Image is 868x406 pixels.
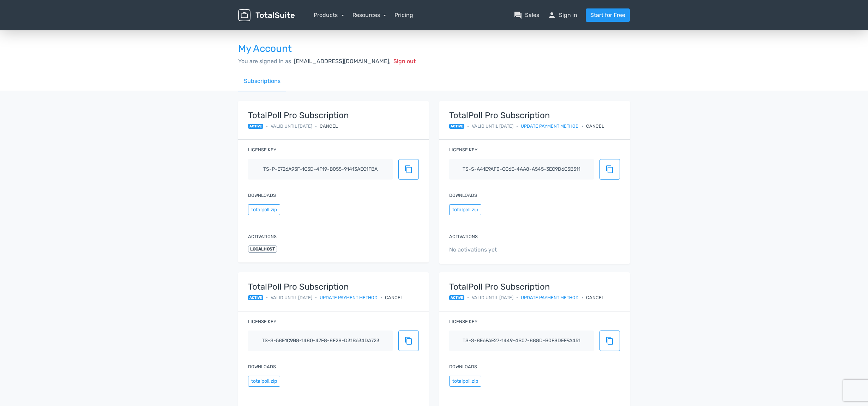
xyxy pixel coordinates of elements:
a: question_answerSales [514,11,539,19]
a: Resources [352,12,386,18]
span: active [248,124,263,129]
div: Cancel [586,294,604,301]
span: active [449,124,464,129]
span: • [380,294,382,301]
button: totalpoll.zip [248,376,280,387]
span: • [315,123,317,129]
div: Cancel [385,294,403,301]
span: person [548,11,556,19]
a: Update payment method [521,294,579,301]
span: localhost [248,246,277,253]
span: • [581,123,583,129]
a: Products [314,12,344,18]
label: License key [248,146,276,153]
div: Cancel [586,123,604,129]
span: active [449,295,464,300]
span: • [581,294,583,301]
label: License key [449,318,477,325]
div: Cancel [320,123,338,129]
span: Valid until [DATE] [271,294,312,301]
label: License key [248,318,276,325]
button: content_copy [599,159,620,180]
span: [EMAIL_ADDRESS][DOMAIN_NAME], [294,58,391,65]
button: content_copy [599,331,620,351]
strong: TotalPoll Pro Subscription [449,111,604,120]
label: Activations [449,233,478,240]
span: • [516,294,518,301]
label: Activations [248,233,277,240]
span: You are signed in as [238,58,291,65]
button: totalpoll.zip [449,376,481,387]
button: content_copy [398,331,419,351]
span: content_copy [404,165,413,174]
span: active [248,295,263,300]
span: question_answer [514,11,522,19]
button: totalpoll.zip [449,204,481,215]
span: • [467,294,469,301]
h3: My Account [238,43,630,54]
span: content_copy [605,337,614,345]
strong: TotalPoll Pro Subscription [248,282,403,291]
span: Sign out [393,58,416,65]
span: Valid until [DATE] [271,123,312,129]
a: Update payment method [521,123,579,129]
label: Downloads [248,363,276,370]
a: Update payment method [320,294,378,301]
span: • [266,294,268,301]
a: personSign in [548,11,577,19]
span: No activations yet [449,246,620,254]
span: • [266,123,268,129]
a: Pricing [394,11,413,19]
button: content_copy [398,159,419,180]
a: Start for Free [586,8,630,22]
span: content_copy [404,337,413,345]
span: • [516,123,518,129]
strong: TotalPoll Pro Subscription [248,111,349,120]
span: content_copy [605,165,614,174]
label: Downloads [449,363,477,370]
label: License key [449,146,477,153]
label: Downloads [248,192,276,199]
span: Valid until [DATE] [472,294,513,301]
a: Subscriptions [238,71,286,91]
img: TotalSuite for WordPress [238,9,295,22]
span: • [467,123,469,129]
span: Valid until [DATE] [472,123,513,129]
button: totalpoll.zip [248,204,280,215]
label: Downloads [449,192,477,199]
strong: TotalPoll Pro Subscription [449,282,604,291]
span: • [315,294,317,301]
